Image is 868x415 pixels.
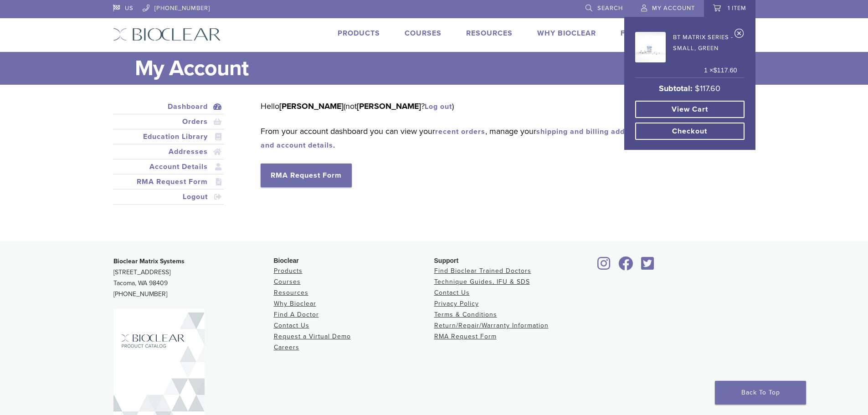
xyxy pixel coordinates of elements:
[434,311,497,318] a: Terms & Conditions
[734,28,744,42] a: Remove BT Matrix Series - Small, Green from cart
[113,99,224,215] nav: Account pages
[274,278,301,286] a: Courses
[434,333,497,340] a: RMA Request Form
[715,381,806,405] a: Back To Top
[595,262,614,271] a: Bioclear
[261,164,352,187] a: RMA Request Form
[435,127,485,136] a: recent orders
[113,256,274,300] p: [STREET_ADDRESS] Tacoma, WA 98409 [PHONE_NUMBER]
[537,29,596,38] a: Why Bioclear
[115,191,222,202] a: Logout
[466,29,513,38] a: Resources
[261,99,741,113] p: Hello (not ? )
[115,131,222,142] a: Education Library
[635,32,666,62] img: BT Matrix Series - Small, Green
[638,262,657,271] a: Bioclear
[115,161,222,172] a: Account Details
[113,257,185,265] strong: Bioclear Matrix Systems
[274,322,309,329] a: Contact Us
[357,101,421,111] strong: [PERSON_NAME]
[274,257,299,264] span: Bioclear
[621,29,681,38] a: Find A Doctor
[635,101,745,118] a: View cart
[704,66,737,76] span: 1 ×
[652,5,695,12] span: My Account
[659,83,693,93] strong: Subtotal:
[115,146,222,157] a: Addresses
[695,83,720,93] bdi: 117.60
[115,176,222,187] a: RMA Request Form
[434,300,479,307] a: Privacy Policy
[597,5,623,12] span: Search
[434,257,459,264] span: Support
[635,29,737,62] a: BT Matrix Series - Small, Green
[434,289,470,297] a: Contact Us
[695,83,700,93] span: $
[434,267,531,275] a: Find Bioclear Trained Doctors
[274,289,308,297] a: Resources
[434,322,549,329] a: Return/Repair/Warranty Information
[338,29,380,38] a: Products
[274,343,299,351] a: Careers
[616,262,637,271] a: Bioclear
[274,267,303,275] a: Products
[274,300,316,307] a: Why Bioclear
[728,5,746,12] span: 1 item
[405,29,442,38] a: Courses
[713,67,737,74] bdi: 117.60
[713,67,717,74] span: $
[279,101,344,111] strong: [PERSON_NAME]
[536,127,649,136] a: shipping and billing addresses
[115,116,222,127] a: Orders
[113,28,221,41] img: Bioclear
[115,101,222,112] a: Dashboard
[274,333,351,340] a: Request a Virtual Demo
[135,52,755,85] h1: My Account
[434,278,530,286] a: Technique Guides, IFU & SDS
[635,123,745,140] a: Checkout
[274,311,319,318] a: Find A Doctor
[425,102,452,111] a: Log out
[261,124,741,152] p: From your account dashboard you can view your , manage your , and .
